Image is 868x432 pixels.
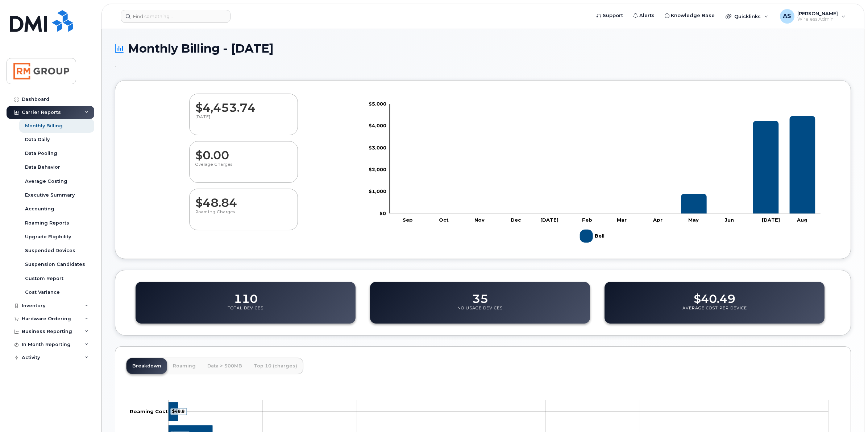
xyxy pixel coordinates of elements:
[511,217,521,223] tspan: Dec
[369,166,386,172] tspan: $2,000
[248,358,303,374] a: Top 10 (charges)
[379,210,386,216] tspan: $0
[369,145,386,151] tspan: $3,000
[195,94,292,114] dd: $4,453.74
[172,408,184,414] tspan: $48.8
[130,408,168,414] tspan: Roaming Cost
[167,358,202,374] a: Roaming
[580,227,606,246] g: Legend
[694,285,735,305] dd: $40.49
[474,217,485,223] tspan: Nov
[195,114,292,127] p: [DATE]
[369,101,386,107] tspan: $5,000
[653,217,663,223] tspan: Apr
[682,305,747,318] p: Average Cost Per Device
[439,217,449,223] tspan: Oct
[234,285,258,305] dd: 110
[195,189,292,209] dd: $48.84
[797,217,807,223] tspan: Aug
[689,217,699,223] tspan: May
[725,217,734,223] tspan: Jun
[472,285,488,305] dd: 35
[115,42,851,55] h1: Monthly Billing - [DATE]
[369,189,386,194] tspan: $1,000
[228,305,263,318] p: Total Devices
[202,358,248,374] a: Data > 500MB
[126,358,167,374] a: Breakdown
[403,217,413,223] tspan: Sep
[195,209,292,222] p: Roaming Charges
[369,101,821,246] g: Chart
[582,217,592,223] tspan: Feb
[580,227,606,246] g: Bell
[457,305,503,318] p: No Usage Devices
[195,162,292,175] p: Overage Charges
[762,217,780,223] tspan: [DATE]
[395,116,815,214] g: Bell
[617,217,627,223] tspan: Mar
[195,141,292,162] dd: $0.00
[369,123,386,128] tspan: $4,000
[540,217,558,223] tspan: [DATE]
